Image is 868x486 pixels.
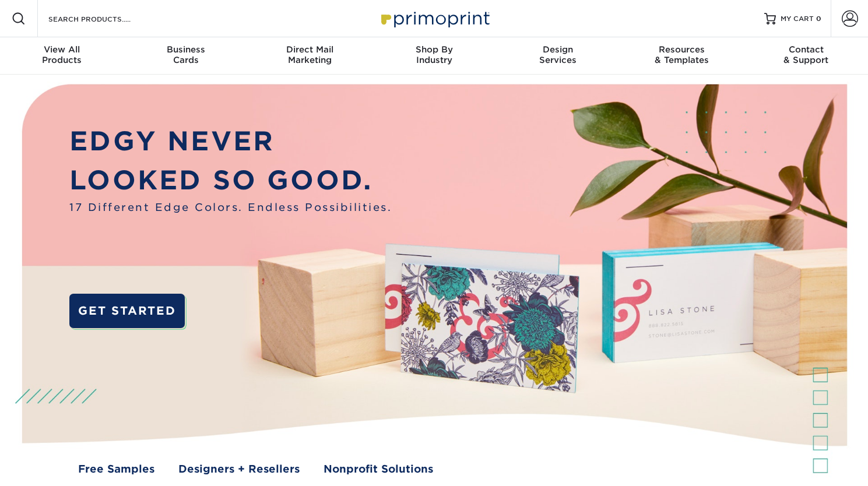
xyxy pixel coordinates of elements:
[620,44,744,65] div: & Templates
[781,14,814,24] span: MY CART
[376,6,493,31] img: Primoprint
[744,37,868,75] a: Contact& Support
[372,44,496,55] span: Shop By
[69,294,185,328] a: GET STARTED
[124,44,248,65] div: Cards
[620,37,744,75] a: Resources& Templates
[248,44,372,65] div: Marketing
[69,161,392,200] p: LOOKED SO GOOD.
[744,44,868,55] span: Contact
[69,200,392,216] span: 17 Different Edge Colors. Endless Possibilities.
[496,44,620,55] span: Design
[496,44,620,65] div: Services
[248,44,372,55] span: Direct Mail
[124,37,248,75] a: BusinessCards
[178,462,300,477] a: Designers + Resellers
[69,122,392,161] p: EDGY NEVER
[620,44,744,55] span: Resources
[47,12,161,26] input: SEARCH PRODUCTS.....
[496,37,620,75] a: DesignServices
[78,462,154,477] a: Free Samples
[816,15,821,23] span: 0
[372,44,496,65] div: Industry
[744,44,868,65] div: & Support
[248,37,372,75] a: Direct MailMarketing
[124,44,248,55] span: Business
[324,462,433,477] a: Nonprofit Solutions
[372,37,496,75] a: Shop ByIndustry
